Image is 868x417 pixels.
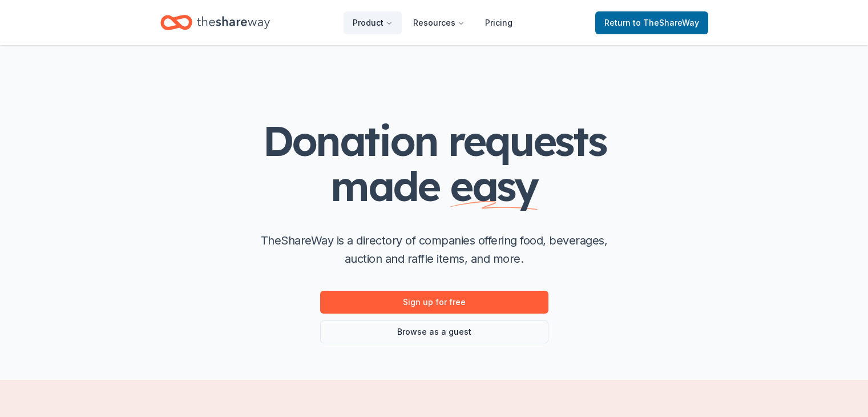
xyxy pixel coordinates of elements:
[320,320,548,343] a: Browse as a guest
[450,160,538,211] span: easy
[344,9,522,36] nav: Main
[595,11,708,34] a: Returnto TheShareWay
[633,18,699,27] span: to TheShareWay
[604,16,699,30] span: Return
[160,9,270,36] a: Home
[320,291,548,314] a: Sign up for free
[404,11,474,34] button: Resources
[344,11,402,34] button: Product
[476,11,522,34] a: Pricing
[252,231,617,268] p: TheShareWay is a directory of companies offering food, beverages, auction and raffle items, and m...
[206,118,663,209] h1: Donation requests made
